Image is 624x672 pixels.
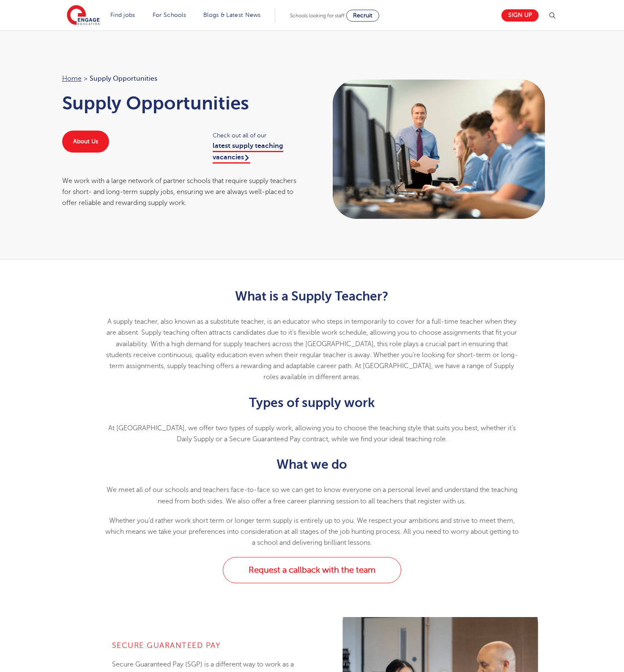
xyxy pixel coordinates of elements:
a: Home [62,75,82,82]
a: Sign up [501,9,539,22]
span: Supply Opportunities [90,73,157,84]
a: Recruit [346,10,379,22]
p: A supply teacher, also known as a substitute teacher, is an educator who steps in temporarily to ... [105,316,520,383]
a: About Us [62,131,109,153]
span: Recruit [353,12,372,19]
a: latest supply teaching vacancies [213,142,283,163]
a: Find jobs [110,12,135,18]
div: We work with a large network of partner schools that require supply teachers for short- and long-... [62,175,304,209]
img: Engage Education [67,5,100,26]
span: > [84,75,88,82]
span: Schools looking for staff [290,13,345,19]
p: At [GEOGRAPHIC_DATA], we offer two types of supply work, allowing you to choose the teaching styl... [105,423,520,445]
h1: Supply Opportunities [62,93,304,114]
h2: Types of supply work [105,396,520,410]
a: Request a callback with the team [223,557,401,583]
a: Blogs & Latest News [203,12,261,18]
span: Check out all of our [213,131,304,140]
a: For Schools [153,12,186,18]
h2: What is a Supply Teacher? [105,289,520,303]
nav: breadcrumb [62,73,304,84]
p: We meet all of our schools and teachers face-to-face so we can get to know everyone on a personal... [105,484,520,507]
h2: What we do [105,457,520,472]
h4: Secure Guaranteed Pay [112,640,301,650]
p: Whether you’d rather work short term or longer term supply is entirely up to you. We respect your... [105,515,520,549]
